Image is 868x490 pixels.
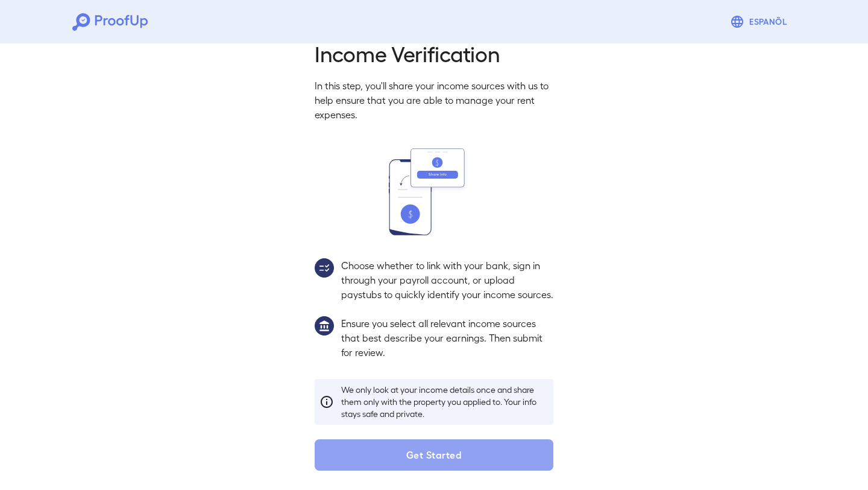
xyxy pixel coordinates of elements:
[315,316,334,336] img: group1.svg
[341,316,553,360] p: Ensure you select all relevant income sources that best describe your earnings. Then submit for r...
[389,148,479,235] img: transfer_money.svg
[315,439,553,471] button: Get Started
[315,78,553,122] p: In this step, you'll share your income sources with us to help ensure that you are able to manage...
[341,384,549,420] p: We only look at your income details once and share them only with the property you applied to. Yo...
[341,258,553,302] p: Choose whether to link with your bank, sign in through your payroll account, or upload paystubs t...
[725,10,796,34] button: Espanõl
[315,40,553,66] h2: Income Verification
[315,258,334,278] img: group2.svg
